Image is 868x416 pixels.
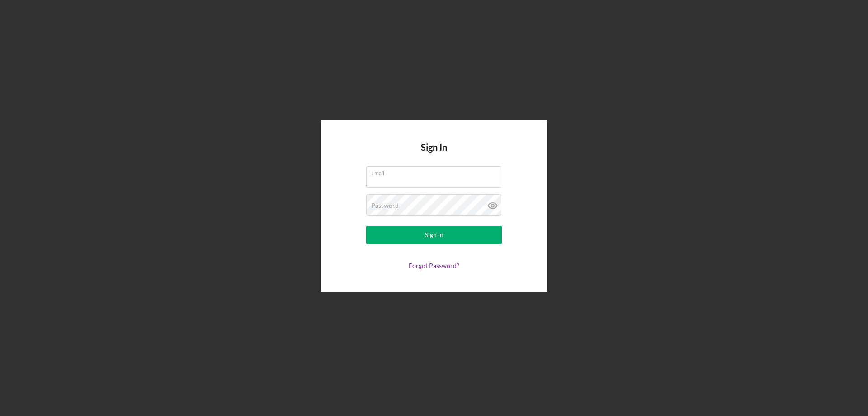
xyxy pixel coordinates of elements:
label: Password [371,202,399,209]
a: Forgot Password? [409,262,459,269]
button: Sign In [366,226,502,244]
h4: Sign In [421,142,447,166]
label: Email [371,167,501,177]
div: Sign In [425,226,443,244]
